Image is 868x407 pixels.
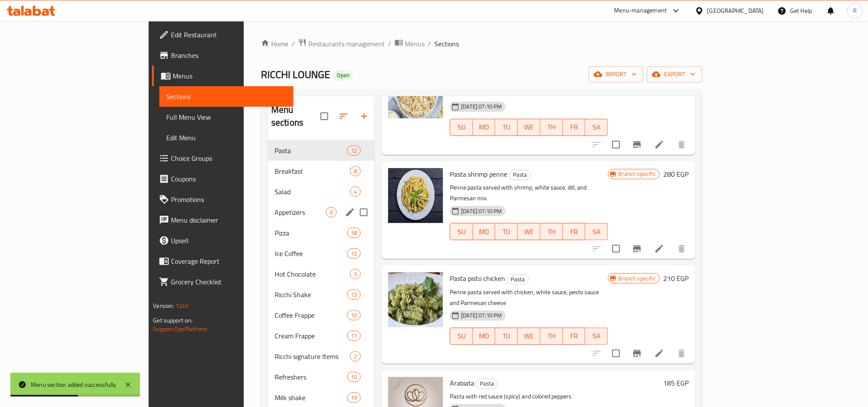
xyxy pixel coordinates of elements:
[671,238,692,259] button: delete
[627,238,647,259] button: Branch-specific-item
[566,330,582,342] span: FR
[509,170,530,180] span: Pasta
[495,119,518,136] button: TU
[388,168,443,223] img: Pasta shrimp penne
[607,240,625,258] span: Select to update
[663,168,688,180] h6: 280 EGP
[615,170,659,178] span: Branch specific
[450,168,507,181] span: Pasta shrimp penne
[159,86,293,107] a: Sections
[347,311,360,320] span: 10
[566,226,582,238] span: FR
[268,326,375,346] div: Cream Frappe17
[171,277,287,287] span: Grocery Checklist
[268,140,375,161] div: Pasta12
[540,119,563,136] button: TH
[275,392,347,403] div: Milk shake
[473,223,496,240] button: MO
[350,166,361,176] div: items
[596,69,637,80] span: import
[853,6,857,15] span: R
[707,6,764,15] div: [GEOGRAPHIC_DATA]
[454,121,469,133] span: SU
[333,106,354,127] span: Sort sections
[350,351,361,362] div: items
[450,391,660,402] p: Pasta with red sauce (spicy) and colored peppers
[347,250,360,258] span: 12
[152,45,293,66] a: Branches
[152,189,293,210] a: Promotions
[344,206,356,219] button: edit
[268,223,375,243] div: Pizza18
[518,328,541,345] button: WE
[275,207,326,217] span: Appetizers
[333,72,353,79] span: Open
[275,228,347,238] div: Pizza
[275,187,350,197] div: Salad
[153,300,174,311] span: Version:
[268,161,375,181] div: Breakfast8
[347,228,361,238] div: items
[275,289,347,300] span: Ricchi Shake
[607,136,625,154] span: Select to update
[268,202,375,223] div: Appetizers0edit
[275,351,350,362] span: Ricchi signature Items
[518,223,541,240] button: WE
[152,66,293,86] a: Menus
[388,272,443,327] img: Pasta pisto chicken
[647,66,702,82] button: export
[171,50,287,60] span: Branches
[166,112,287,122] span: Full Menu View
[627,343,647,364] button: Branch-specific-item
[544,226,560,238] span: TH
[540,223,563,240] button: TH
[627,134,647,155] button: Branch-specific-item
[671,134,692,155] button: delete
[563,328,586,345] button: FR
[347,394,360,402] span: 19
[275,248,347,259] span: Ice Coffee
[563,119,586,136] button: FR
[298,38,385,49] a: Restaurants management
[166,91,287,102] span: Sections
[347,331,361,341] div: items
[476,379,497,389] span: Pasta
[540,328,563,345] button: TH
[347,332,360,340] span: 17
[171,215,287,225] span: Menu disclaimer
[395,38,425,49] a: Menus
[654,139,664,150] a: Edit menu item
[275,372,347,382] span: Refreshers
[350,188,360,196] span: 4
[171,174,287,184] span: Coupons
[654,244,664,254] a: Edit menu item
[499,121,515,133] span: TU
[450,287,608,308] p: Penne pasta served with chicken, white sauce, pesto sauce and Parmesan cheese
[347,229,360,237] span: 18
[171,194,287,205] span: Promotions
[171,30,287,40] span: Edit Restaurant
[566,121,582,133] span: FR
[326,207,337,217] div: items
[152,169,293,189] a: Coupons
[476,121,492,133] span: MO
[347,373,360,381] span: 10
[521,330,537,342] span: WE
[428,39,431,49] li: /
[654,348,664,359] a: Edit menu item
[152,271,293,292] a: Grocery Checklist
[152,230,293,251] a: Upsell
[458,311,505,320] span: [DATE] 07:10 PM
[450,328,473,345] button: SU
[275,331,347,341] span: Cream Frappe
[171,153,287,163] span: Choice Groups
[671,343,692,364] button: delete
[350,187,361,197] div: items
[31,380,116,389] div: Menu section added successfully
[521,226,537,238] span: WE
[275,269,350,279] span: Hot Chocolate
